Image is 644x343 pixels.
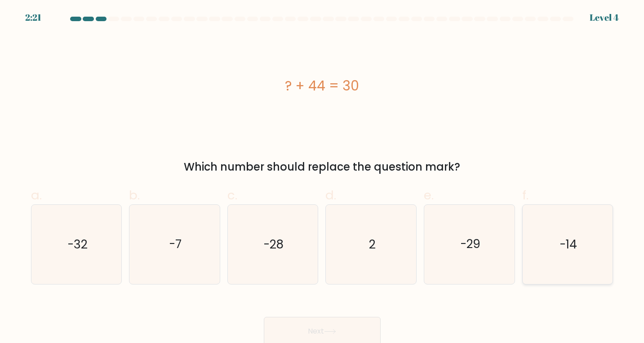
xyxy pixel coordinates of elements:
span: d. [325,186,336,204]
span: a. [31,186,42,204]
div: Level 4 [590,11,619,24]
text: -32 [67,236,87,253]
div: Which number should replace the question mark? [36,159,608,175]
span: e. [424,186,434,204]
div: 2:21 [25,11,41,24]
span: c. [227,186,237,204]
text: -14 [560,236,577,253]
text: -29 [460,236,480,253]
text: -7 [169,236,182,253]
text: -28 [263,236,284,253]
text: 2 [369,236,375,253]
div: ? + 44 = 30 [31,76,613,96]
span: f. [522,186,529,204]
span: b. [129,186,140,204]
